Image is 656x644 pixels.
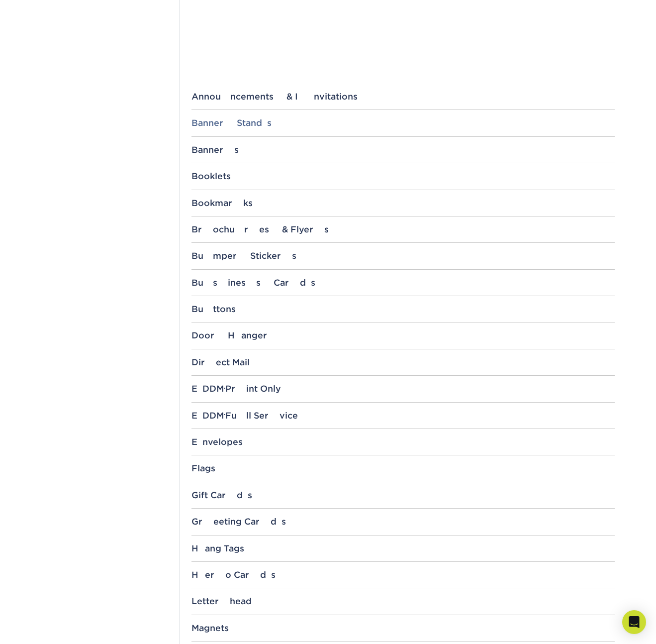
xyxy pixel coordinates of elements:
small: ® [224,387,225,391]
div: Buttons [191,304,615,314]
div: Greeting Cards [191,517,615,527]
div: Envelopes [191,437,615,447]
div: Door Hanger [191,330,615,340]
div: Hero Cards [191,570,615,580]
div: Banners [191,145,615,155]
div: Bookmarks [191,198,615,208]
div: EDDM Full Service [191,411,615,421]
div: Business Cards [191,278,615,288]
div: Direct Mail [191,357,615,367]
div: Banner Stands [191,118,615,128]
small: ® [224,413,225,418]
div: Hang Tags [191,543,615,553]
div: EDDM Print Only [191,384,615,394]
div: Announcements & Invitations [191,92,615,102]
div: Brochures & Flyers [191,224,615,234]
div: Letterhead [191,596,615,606]
div: Booklets [191,171,615,181]
div: Open Intercom Messenger [622,610,646,634]
div: Gift Cards [191,490,615,500]
div: Flags [191,463,615,473]
div: Magnets [191,623,615,633]
div: Bumper Stickers [191,251,615,261]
